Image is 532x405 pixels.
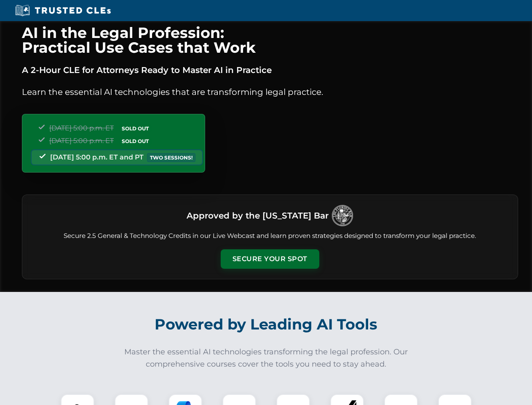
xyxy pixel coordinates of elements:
img: Trusted CLEs [13,4,113,17]
button: Secure Your Spot [221,249,319,269]
span: [DATE] 5:00 p.m. ET [49,137,114,145]
p: Learn the essential AI technologies that are transforming legal practice. [22,85,518,99]
span: [DATE] 5:00 p.m. ET [49,124,114,132]
p: A 2-Hour CLE for Attorneys Ready to Master AI in Practice [22,63,518,77]
img: Logo [332,205,353,226]
h2: Powered by Leading AI Tools [33,310,500,339]
p: Master the essential AI technologies transforming the legal profession. Our comprehensive courses... [119,346,414,370]
h1: AI in the Legal Profession: Practical Use Cases that Work [22,25,518,55]
p: Secure 2.5 General & Technology Credits in our Live Webcast and learn proven strategies designed ... [32,231,508,241]
span: SOLD OUT [119,124,152,133]
span: SOLD OUT [119,137,152,146]
h3: Approved by the [US_STATE] Bar [187,208,329,223]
